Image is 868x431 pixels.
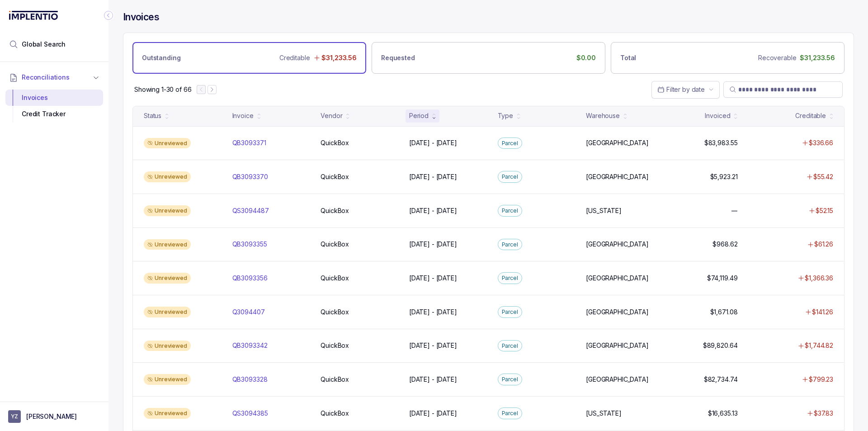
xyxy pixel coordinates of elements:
[144,374,191,385] div: Unreviewed
[144,138,191,149] div: Unreviewed
[232,172,268,181] p: QB3093370
[142,53,180,62] p: Outstanding
[5,67,103,87] button: Reconciliations
[232,111,254,120] div: Invoice
[208,85,217,94] button: Next Page
[586,308,649,317] p: [GEOGRAPHIC_DATA]
[502,308,518,317] p: Parcel
[409,240,457,249] p: [DATE] - [DATE]
[144,171,191,182] div: Unreviewed
[144,273,191,284] div: Unreviewed
[22,73,70,82] span: Reconciliations
[502,409,518,418] p: Parcel
[321,341,349,350] p: QuickBox
[409,111,429,120] div: Period
[586,111,620,120] div: Warehouse
[812,308,833,317] p: $141.26
[321,53,357,62] p: $31,233.56
[502,341,518,350] p: Parcel
[409,274,457,283] p: [DATE] - [DATE]
[409,409,457,418] p: [DATE] - [DATE]
[502,172,518,181] p: Parcel
[502,240,518,249] p: Parcel
[800,53,835,62] p: $31,233.56
[409,206,457,215] p: [DATE] - [DATE]
[144,111,161,120] div: Status
[8,410,100,423] button: User initials[PERSON_NAME]
[409,138,457,147] p: [DATE] - [DATE]
[134,85,191,94] div: Remaining page entries
[704,138,738,147] p: $83,983.55
[502,139,518,148] p: Parcel
[813,172,833,181] p: $55.42
[144,307,191,317] div: Unreviewed
[321,308,349,317] p: QuickBox
[144,205,191,216] div: Unreviewed
[586,341,649,350] p: [GEOGRAPHIC_DATA]
[232,375,268,384] p: QB3093328
[704,375,738,384] p: $82,734.74
[409,308,457,317] p: [DATE] - [DATE]
[103,10,114,21] div: Collapse Icon
[144,408,191,419] div: Unreviewed
[22,40,66,49] span: Global Search
[409,341,457,350] p: [DATE] - [DATE]
[502,375,518,384] p: Parcel
[26,412,77,421] p: [PERSON_NAME]
[381,53,415,62] p: Requested
[712,240,737,249] p: $968.62
[123,11,159,24] h4: Invoices
[321,206,349,215] p: QuickBox
[232,341,268,350] p: QB3093342
[321,138,349,147] p: QuickBox
[144,341,191,351] div: Unreviewed
[321,274,349,283] p: QuickBox
[586,409,622,418] p: [US_STATE]
[666,85,705,93] span: Filter by date
[8,410,21,423] span: User initials
[321,240,349,249] p: QuickBox
[232,206,269,215] p: QS3094487
[816,206,833,215] p: $52.15
[809,138,833,147] p: $336.66
[232,409,268,418] p: QS3094385
[13,90,96,106] div: Invoices
[710,308,738,317] p: $1,671.08
[586,206,622,215] p: [US_STATE]
[703,341,738,350] p: $89,820.64
[502,274,518,283] p: Parcel
[710,172,738,181] p: $5,923.21
[409,375,457,384] p: [DATE] - [DATE]
[576,53,596,62] p: $0.00
[651,81,720,98] button: Date Range Picker
[502,206,518,215] p: Parcel
[409,172,457,181] p: [DATE] - [DATE]
[321,375,349,384] p: QuickBox
[498,111,513,120] div: Type
[805,274,833,283] p: $1,366.36
[620,53,636,62] p: Total
[708,409,738,418] p: $16,635.13
[707,274,738,283] p: $74,119.49
[586,375,649,384] p: [GEOGRAPHIC_DATA]
[232,240,267,249] p: QB3093355
[586,274,649,283] p: [GEOGRAPHIC_DATA]
[657,85,705,94] search: Date Range Picker
[758,53,796,62] p: Recoverable
[586,240,649,249] p: [GEOGRAPHIC_DATA]
[705,111,730,120] div: Invoiced
[321,172,349,181] p: QuickBox
[13,106,96,122] div: Credit Tracker
[814,240,833,249] p: $61.26
[586,138,649,147] p: [GEOGRAPHIC_DATA]
[805,341,833,350] p: $1,744.82
[5,88,103,124] div: Reconciliations
[232,138,266,147] p: QB3093371
[134,85,191,94] p: Showing 1-30 of 66
[232,308,265,317] p: Q3094407
[731,206,738,215] p: —
[809,375,833,384] p: $799.23
[321,409,349,418] p: QuickBox
[814,409,833,418] p: $37.83
[795,111,826,120] div: Creditable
